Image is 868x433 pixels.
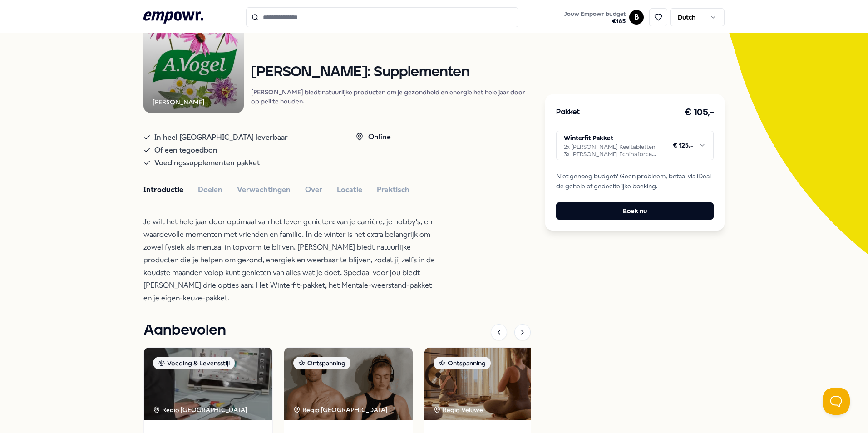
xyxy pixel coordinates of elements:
[154,144,217,157] span: Of een tegoedbon
[284,348,413,420] img: package image
[562,9,627,27] button: Jouw Empowr budget€185
[556,107,580,118] h3: Pakket
[561,8,629,27] a: Jouw Empowr budget€185
[434,405,484,415] div: Regio Veluwe
[424,348,553,420] img: package image
[355,131,391,143] div: Online
[143,13,244,113] img: Product Image
[143,319,226,342] h1: Aanbevolen
[337,184,362,196] button: Locatie
[251,64,531,80] h1: [PERSON_NAME]: Supplementen
[246,7,518,27] input: Search for products, categories or subcategories
[564,10,626,18] span: Jouw Empowr budget
[143,184,183,196] button: Introductie
[556,202,714,220] button: Boek nu
[293,405,389,415] div: Regio [GEOGRAPHIC_DATA]
[564,18,626,25] span: € 185
[377,184,409,196] button: Praktisch
[293,357,350,369] div: Ontspanning
[154,131,288,144] span: In heel [GEOGRAPHIC_DATA] leverbaar
[823,388,850,415] iframe: Help Scout Beacon - Open
[153,405,249,415] div: Regio [GEOGRAPHIC_DATA]
[629,10,644,25] button: B
[153,97,205,107] div: [PERSON_NAME]
[237,184,291,196] button: Verwachtingen
[251,88,531,106] p: [PERSON_NAME] biedt natuurlijke producten om je gezondheid en energie het hele jaar door op peil ...
[434,357,491,369] div: Ontspanning
[154,157,260,169] span: Voedingssupplementen pakket
[153,357,235,369] div: Voeding & Levensstijl
[198,184,222,196] button: Doelen
[556,171,714,192] span: Niet genoeg budget? Geen probleem, betaal via iDeal de gehele of gedeeltelijke boeking.
[143,216,439,305] p: Je wilt het hele jaar door optimaal van het leven genieten: van je carrière, je hobby's, en waard...
[305,184,322,196] button: Over
[684,105,714,120] h3: € 105,-
[144,348,272,420] img: package image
